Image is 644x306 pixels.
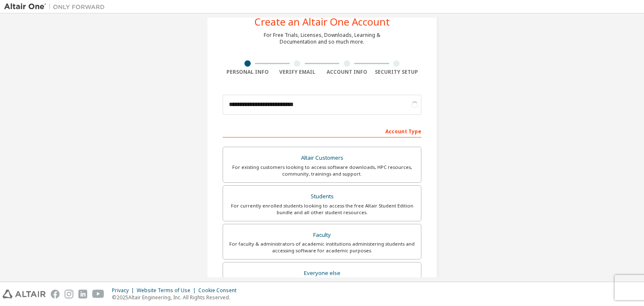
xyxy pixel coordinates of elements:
[223,124,421,137] div: Account Type
[228,229,416,241] div: Faculty
[228,164,416,177] div: For existing customers looking to access software downloads, HPC resources, community, trainings ...
[228,202,416,216] div: For currently enrolled students looking to access the free Altair Student Edition bundle and all ...
[372,69,422,75] div: Security Setup
[112,294,241,301] p: © 2025 Altair Engineering, Inc. All Rights Reserved.
[254,17,390,27] div: Create an Altair One Account
[228,152,416,164] div: Altair Customers
[228,267,416,279] div: Everyone else
[78,290,87,298] img: linkedin.svg
[3,290,46,298] img: altair_logo.svg
[223,69,273,75] div: Personal Info
[322,69,372,75] div: Account Info
[65,290,73,298] img: instagram.svg
[92,290,104,298] img: youtube.svg
[198,287,241,294] div: Cookie Consent
[137,287,198,294] div: Website Terms of Use
[228,191,416,202] div: Students
[228,241,416,254] div: For faculty & administrators of academic institutions administering students and accessing softwa...
[51,290,60,298] img: facebook.svg
[264,32,380,45] div: For Free Trials, Licenses, Downloads, Learning & Documentation and so much more.
[112,287,137,294] div: Privacy
[4,3,109,11] img: Altair One
[273,69,322,75] div: Verify Email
